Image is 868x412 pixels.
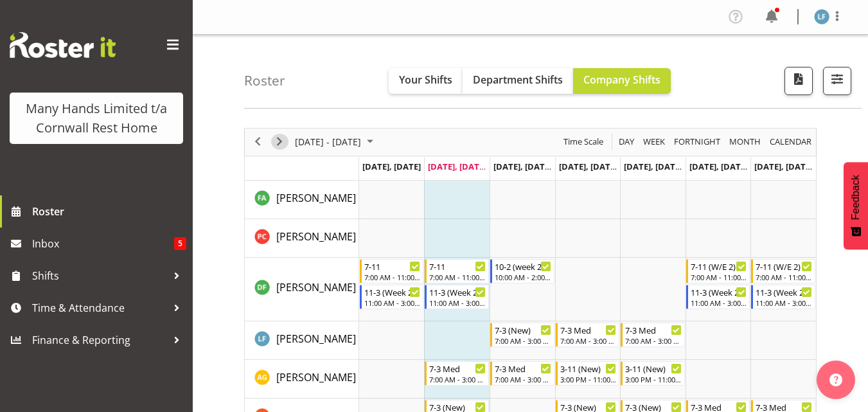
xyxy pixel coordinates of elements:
[249,134,267,150] button: Previous
[756,260,812,273] div: 7-11 (W/E 2)
[276,191,356,205] span: [PERSON_NAME]
[495,272,551,282] div: 10:00 AM - 2:00 PM
[768,134,813,150] span: calendar
[621,323,685,347] div: Flynn, Leeane"s event - 7-3 Med Begin From Friday, October 10, 2025 at 7:00:00 AM GMT+13:00 Ends ...
[573,68,671,94] button: Company Shifts
[768,134,814,150] button: Month
[754,161,813,172] span: [DATE], [DATE]
[429,260,486,273] div: 7-11
[245,219,359,258] td: Chand, Pretika resource
[850,175,862,220] span: Feedback
[672,134,723,150] button: Fortnight
[562,134,605,150] span: Time Scale
[473,73,563,87] span: Department Shifts
[425,285,489,309] div: Fairbrother, Deborah"s event - 11-3 (Week 2) Begin From Tuesday, October 7, 2025 at 11:00:00 AM G...
[271,134,288,150] button: Next
[641,134,668,150] button: Timeline Week
[691,260,747,273] div: 7-11 (W/E 2)
[429,285,486,298] div: 11-3 (Week 2)
[727,134,763,150] button: Timeline Month
[425,259,489,283] div: Fairbrother, Deborah"s event - 7-11 Begin From Tuesday, October 7, 2025 at 7:00:00 AM GMT+13:00 E...
[364,260,421,273] div: 7-11
[814,9,829,24] img: leeane-flynn772.jpg
[276,280,356,295] a: [PERSON_NAME]
[673,134,722,150] span: Fortnight
[364,298,421,308] div: 11:00 AM - 3:00 PM
[360,285,424,309] div: Fairbrother, Deborah"s event - 11-3 (Week 2) Begin From Monday, October 6, 2025 at 11:00:00 AM GM...
[686,259,750,283] div: Fairbrother, Deborah"s event - 7-11 (W/E 2) Begin From Saturday, October 11, 2025 at 7:00:00 AM G...
[490,323,554,347] div: Flynn, Leeane"s event - 7-3 (New) Begin From Wednesday, October 8, 2025 at 7:00:00 AM GMT+13:00 E...
[245,181,359,219] td: Adams, Fran resource
[362,161,421,172] span: [DATE], [DATE]
[276,370,356,385] a: [PERSON_NAME]
[360,259,424,283] div: Fairbrother, Deborah"s event - 7-11 Begin From Monday, October 6, 2025 at 7:00:00 AM GMT+13:00 En...
[728,134,762,150] span: Month
[245,321,359,360] td: Flynn, Leeane resource
[245,258,359,321] td: Fairbrother, Deborah resource
[495,260,551,273] div: 10-2 (week 2)
[293,134,379,150] button: October 2025
[364,272,421,282] div: 7:00 AM - 11:00 AM
[32,330,167,350] span: Finance & Reporting
[429,298,486,308] div: 11:00 AM - 3:00 PM
[560,336,617,346] div: 7:00 AM - 3:00 PM
[276,331,356,346] a: [PERSON_NAME]
[691,298,747,308] div: 11:00 AM - 3:00 PM
[276,229,356,244] span: [PERSON_NAME]
[276,370,356,384] span: [PERSON_NAME]
[617,134,635,150] span: Day
[495,336,551,346] div: 7:00 AM - 3:00 PM
[10,32,116,58] img: Rosterit website logo
[269,129,290,156] div: next period
[32,234,174,253] span: Inbox
[22,99,170,138] div: Many Hands Limited t/a Cornwall Rest Home
[294,134,362,150] span: [DATE] - [DATE]
[247,129,269,156] div: previous period
[399,73,452,87] span: Your Shifts
[823,67,851,95] button: Filter Shifts
[559,161,617,172] span: [DATE], [DATE]
[32,202,186,221] span: Roster
[276,190,356,206] a: [PERSON_NAME]
[244,73,285,88] h4: Roster
[425,361,489,386] div: Galvez, Angeline"s event - 7-3 Med Begin From Tuesday, October 7, 2025 at 7:00:00 AM GMT+13:00 En...
[691,285,747,298] div: 11-3 (Week 2)
[691,272,747,282] div: 7:00 AM - 11:00 AM
[617,134,637,150] button: Timeline Day
[32,298,167,318] span: Time & Attendance
[32,266,167,285] span: Shifts
[174,237,186,250] span: 5
[756,285,812,298] div: 11-3 (Week 2)
[490,361,554,386] div: Galvez, Angeline"s event - 7-3 Med Begin From Wednesday, October 8, 2025 at 7:00:00 AM GMT+13:00 ...
[495,362,551,375] div: 7-3 Med
[625,362,682,375] div: 3-11 (New)
[624,161,682,172] span: [DATE], [DATE]
[429,362,486,375] div: 7-3 Med
[364,285,421,298] div: 11-3 (Week 2)
[490,259,554,283] div: Fairbrother, Deborah"s event - 10-2 (week 2) Begin From Wednesday, October 8, 2025 at 10:00:00 AM...
[625,323,682,336] div: 7-3 Med
[276,280,356,294] span: [PERSON_NAME]
[751,259,815,283] div: Fairbrother, Deborah"s event - 7-11 (W/E 2) Begin From Sunday, October 12, 2025 at 7:00:00 AM GMT...
[429,374,486,384] div: 7:00 AM - 3:00 PM
[756,298,812,308] div: 11:00 AM - 3:00 PM
[429,272,486,282] div: 7:00 AM - 11:00 AM
[495,323,551,336] div: 7-3 (New)
[560,374,617,384] div: 3:00 PM - 11:00 PM
[562,134,606,150] button: Time Scale
[625,374,682,384] div: 3:00 PM - 11:00 PM
[389,68,463,94] button: Your Shifts
[556,323,620,347] div: Flynn, Leeane"s event - 7-3 Med Begin From Thursday, October 9, 2025 at 7:00:00 AM GMT+13:00 Ends...
[493,161,552,172] span: [DATE], [DATE]
[276,332,356,346] span: [PERSON_NAME]
[621,361,685,386] div: Galvez, Angeline"s event - 3-11 (New) Begin From Friday, October 10, 2025 at 3:00:00 PM GMT+13:00...
[276,229,356,244] a: [PERSON_NAME]
[751,285,815,309] div: Fairbrother, Deborah"s event - 11-3 (Week 2) Begin From Sunday, October 12, 2025 at 11:00:00 AM G...
[583,73,660,87] span: Company Shifts
[642,134,666,150] span: Week
[290,129,381,156] div: October 06 - 12, 2025
[829,373,842,386] img: help-xxl-2.png
[844,162,868,249] button: Feedback - Show survey
[556,361,620,386] div: Galvez, Angeline"s event - 3-11 (New) Begin From Thursday, October 9, 2025 at 3:00:00 PM GMT+13:0...
[245,360,359,399] td: Galvez, Angeline resource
